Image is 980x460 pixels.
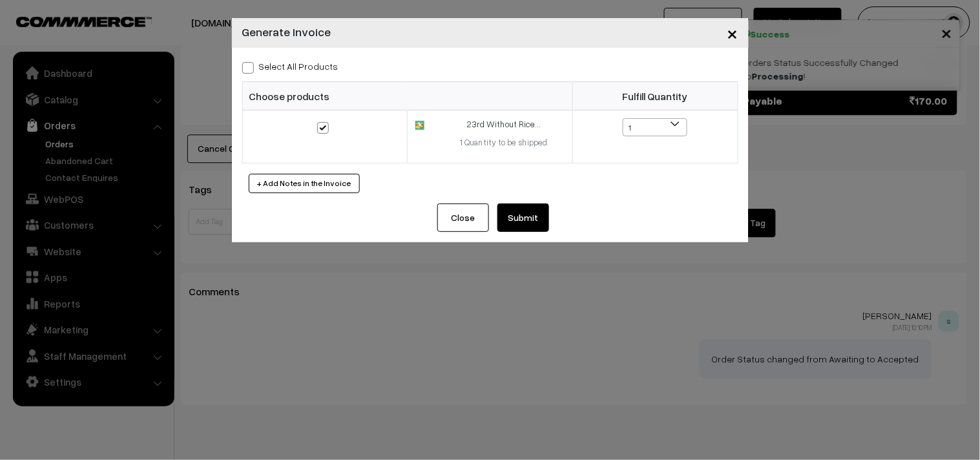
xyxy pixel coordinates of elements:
[497,204,549,232] button: Submit
[242,23,331,41] h4: Generate Invoice
[415,121,424,129] img: 17327207182824lunch-cartoon.jpg
[623,118,687,136] span: 1
[727,21,738,45] span: ×
[242,59,339,73] label: Select all Products
[249,174,360,193] button: + Add Notes in the Invoice
[623,119,687,137] span: 1
[444,136,565,149] div: 1 Quantity to be shipped
[572,82,738,110] th: Fulfill Quantity
[717,13,749,53] button: Close
[437,204,489,232] button: Close
[444,118,565,131] div: 23rd Without Rice...
[242,82,572,110] th: Choose products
